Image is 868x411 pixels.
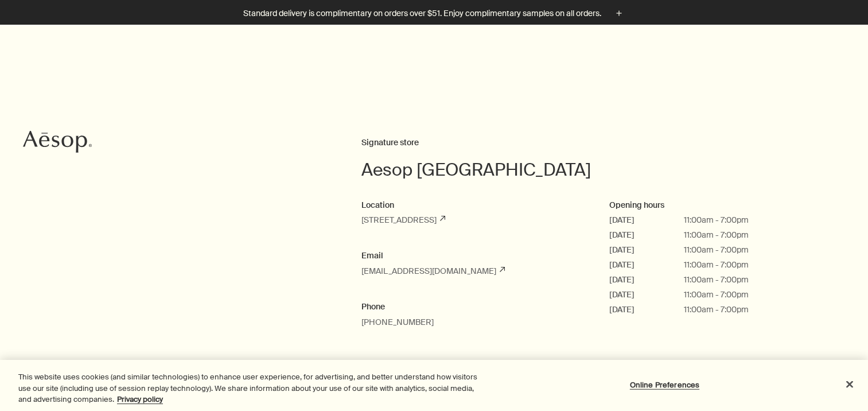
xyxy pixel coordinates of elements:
[609,289,684,301] span: [DATE]
[609,259,684,271] span: [DATE]
[18,371,477,405] div: This website uses cookies (and similar technologies) to enhance user experience, for advertising,...
[837,371,862,397] button: Close
[361,317,434,327] a: [PHONE_NUMBER]
[20,127,95,159] a: Aesop
[23,130,92,153] svg: Aesop
[361,300,586,314] h2: Phone
[684,289,749,301] span: 11:00am - 7:00pm
[609,229,684,241] span: [DATE]
[684,214,749,226] span: 11:00am - 7:00pm
[684,304,749,316] span: 11:00am - 7:00pm
[361,266,505,276] a: [EMAIL_ADDRESS][DOMAIN_NAME]
[629,373,700,396] button: Online Preferences, Opens the preference center dialog
[361,199,586,212] h2: Location
[361,215,445,225] a: [STREET_ADDRESS]
[609,274,684,286] span: [DATE]
[117,394,163,404] a: More information about your privacy, opens in a new tab
[361,136,857,150] h2: Signature store
[609,214,684,226] span: [DATE]
[684,274,749,286] span: 11:00am - 7:00pm
[361,158,857,181] h1: Aesop [GEOGRAPHIC_DATA]
[609,244,684,256] span: [DATE]
[684,259,749,271] span: 11:00am - 7:00pm
[684,229,749,241] span: 11:00am - 7:00pm
[243,7,625,20] button: Standard delivery is complimentary on orders over $51. Enjoy complimentary samples on all orders.
[609,304,684,316] span: [DATE]
[243,7,601,20] p: Standard delivery is complimentary on orders over $51. Enjoy complimentary samples on all orders.
[361,249,586,263] h2: Email
[609,199,834,212] h2: Opening hours
[684,244,749,256] span: 11:00am - 7:00pm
